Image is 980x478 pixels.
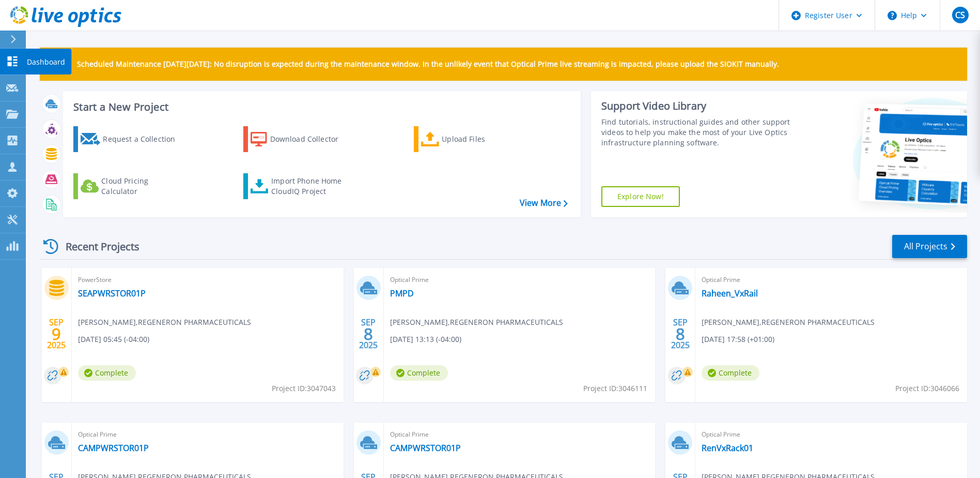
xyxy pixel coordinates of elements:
[895,383,959,394] span: Project ID: 3046066
[414,126,529,152] a: Upload Files
[73,173,189,199] a: Cloud Pricing Calculator
[359,315,378,353] div: SEP 2025
[676,330,685,338] span: 8
[73,101,567,113] h3: Start a New Project
[390,443,461,453] a: CAMPWRSTOR01P
[671,315,690,353] div: SEP 2025
[101,176,184,197] div: Cloud Pricing Calculator
[390,274,649,286] span: Optical Prime
[601,99,793,113] div: Support Video Library
[78,317,251,328] span: [PERSON_NAME] , REGENERON PHARMACEUTICALS
[390,365,448,381] span: Complete
[520,198,568,208] a: View More
[390,317,563,328] span: [PERSON_NAME] , REGENERON PHARMACEUTICALS
[702,317,875,328] span: [PERSON_NAME] , REGENERON PHARMACEUTICALS
[78,274,337,286] span: PowerStore
[390,334,461,345] span: [DATE] 13:13 (-04:00)
[78,288,146,298] a: SEAPWRSTOR01P
[702,443,753,453] a: RenVxRack01
[78,429,337,440] span: Optical Prime
[40,234,153,259] div: Recent Projects
[270,129,353,150] div: Download Collector
[52,330,61,338] span: 9
[78,334,149,345] span: [DATE] 05:45 (-04:00)
[77,60,779,68] p: Scheduled Maintenance [DATE][DATE]: No disruption is expected during the maintenance window. In t...
[78,443,149,453] a: CAMPWRSTOR01P
[390,429,649,440] span: Optical Prime
[103,129,185,150] div: Request a Collection
[27,49,65,76] p: Dashboard
[601,117,793,148] div: Find tutorials, instructional guides and other support videos to help you make the most of your L...
[583,383,647,394] span: Project ID: 3046111
[73,126,189,152] a: Request a Collection
[364,330,373,338] span: 8
[442,129,524,150] div: Upload Files
[892,235,967,258] a: All Projects
[271,176,352,197] div: Import Phone Home CloudIQ Project
[702,288,758,298] a: Raheen_VxRail
[601,186,680,207] a: Explore Now!
[702,365,759,381] span: Complete
[46,315,66,353] div: SEP 2025
[955,11,965,19] span: CS
[702,429,961,440] span: Optical Prime
[390,288,414,298] a: PMPD
[78,365,136,381] span: Complete
[243,126,359,152] a: Download Collector
[702,274,961,286] span: Optical Prime
[272,383,336,394] span: Project ID: 3047043
[702,334,774,345] span: [DATE] 17:58 (+01:00)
